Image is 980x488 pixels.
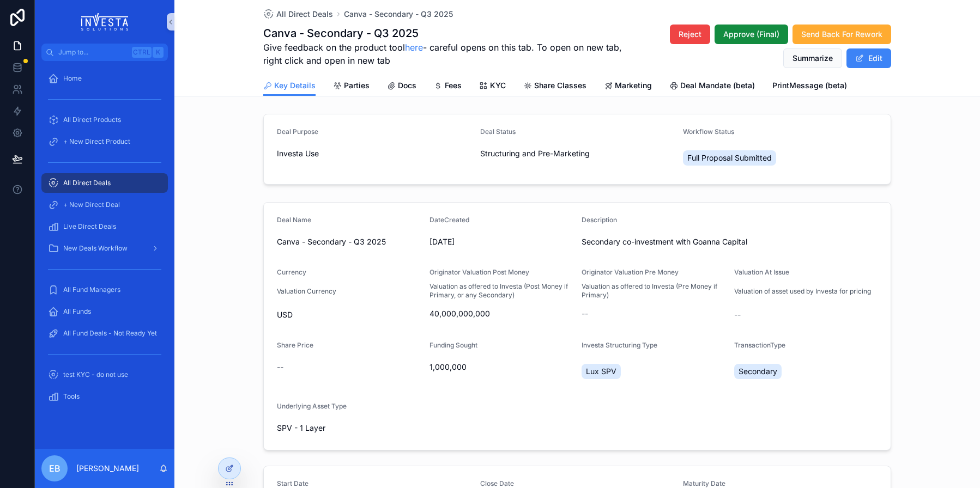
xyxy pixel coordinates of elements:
button: Jump to...CtrlK [41,44,168,61]
span: + New Direct Deal [63,200,120,209]
span: Full Proposal Submitted [687,152,772,163]
span: Give feedback on the product tool - careful opens on this tab. To open on new tab, right click an... [263,41,631,67]
span: DateCreated [429,216,469,224]
span: Start Date [277,479,308,487]
span: Secondary [739,366,777,377]
span: New Deals Workflow [63,244,128,253]
span: Close Date [480,479,514,487]
span: Approve (Final) [723,29,779,40]
a: Tools [41,387,168,406]
span: SPV - 1 Layer [277,423,325,434]
span: Structuring and Pre-Marketing [480,148,590,159]
span: Parties [344,80,370,91]
span: Currency [277,268,306,276]
span: All Fund Managers [63,285,120,294]
span: test KYC - do not use [63,370,128,379]
span: All Direct Deals [63,179,111,187]
span: 40,000,000,000 [429,308,573,319]
span: EB [49,462,61,475]
button: Reject [670,25,710,44]
span: All Funds [63,307,91,316]
span: -- [734,309,741,320]
a: Share Classes [523,76,586,97]
span: Secondary co-investment with Goanna Capital [582,236,878,247]
a: PrintMessage (beta) [772,76,847,97]
a: Parties [333,76,370,97]
span: [DATE] [429,236,573,247]
button: Summarize [783,48,842,68]
a: here [405,42,423,53]
a: All Direct Deals [41,173,168,193]
a: Deal Mandate (beta) [669,76,755,97]
span: Maturity Date [683,479,725,487]
span: Share Classes [534,80,586,91]
p: Valuation Currency [277,286,336,296]
span: Underlying Asset Type [277,402,347,410]
span: PrintMessage (beta) [772,80,847,91]
span: Tools [63,392,80,401]
a: + New Direct Product [41,132,168,151]
a: KYC [479,76,506,97]
span: Home [63,74,82,83]
a: test KYC - do not use [41,365,168,385]
span: Marketing [615,80,652,91]
span: -- [582,308,588,319]
span: KYC [490,80,506,91]
a: Fees [434,76,462,97]
span: Canva - Secondary - Q3 2025 [277,236,421,247]
button: Send Back For Rework [793,25,891,44]
div: scrollable content [35,61,174,420]
span: All Fund Deals - Not Ready Yet [63,329,157,338]
span: Jump to... [58,48,128,57]
span: Valuation At Issue [734,268,789,276]
span: Fees [445,80,462,91]
span: Lux SPV [586,366,616,377]
span: TransactionType [734,341,785,349]
span: -- [277,362,283,373]
span: Funding Sought [429,341,477,349]
a: All Direct Products [41,110,168,130]
span: All Direct Products [63,115,121,124]
span: Deal Mandate (beta) [680,80,755,91]
button: Approve (Final) [715,25,788,44]
a: + New Direct Deal [41,195,168,215]
span: Live Direct Deals [63,222,116,231]
a: All Direct Deals [263,9,333,20]
span: Docs [398,80,416,91]
span: Investa Structuring Type [582,341,657,349]
a: Key Details [263,76,316,96]
a: Home [41,69,168,88]
span: USD [277,309,293,320]
a: Marketing [604,76,652,97]
a: All Funds [41,302,168,321]
span: Send Back For Rework [801,29,882,40]
span: K [154,48,162,57]
span: Deal Status [480,127,516,136]
span: Reject [679,29,701,40]
span: Originator Valuation Pre Money [582,268,679,276]
span: 1,000,000 [429,362,573,373]
span: Originator Valuation Post Money [429,268,529,276]
span: Description [582,216,617,224]
a: All Fund Deals - Not Ready Yet [41,324,168,343]
p: Valuation of asset used by Investa for pricing [734,286,871,296]
p: [PERSON_NAME] [76,463,139,474]
a: Live Direct Deals [41,217,168,236]
span: + New Direct Product [63,137,130,146]
span: Ctrl [132,47,152,58]
span: Summarize [793,53,833,64]
a: Canva - Secondary - Q3 2025 [344,9,453,20]
span: Deal Name [277,216,311,224]
span: Deal Purpose [277,127,318,136]
span: Valuation as offered to Investa (Pre Money if Primary) [582,282,725,300]
h1: Canva - Secondary - Q3 2025 [263,26,631,41]
span: Workflow Status [683,127,734,136]
span: All Direct Deals [276,9,333,20]
span: Investa Use [277,148,319,159]
span: Share Price [277,341,313,349]
a: New Deals Workflow [41,239,168,258]
a: Docs [387,76,416,97]
a: All Fund Managers [41,280,168,300]
span: Key Details [274,80,316,91]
